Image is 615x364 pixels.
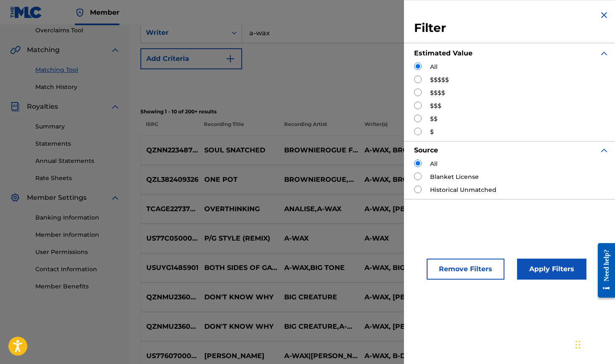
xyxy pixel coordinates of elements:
[279,145,359,155] p: BROWNIEROGUE FEATURING A-WAX
[90,8,119,17] span: Member
[359,120,439,136] p: Writer(s)
[35,26,120,35] a: Overclaims Tool
[517,259,586,280] button: Apply Filters
[35,83,120,92] a: Match History
[414,21,609,36] h3: Filter
[573,324,615,364] iframe: Chat Widget
[575,332,581,357] div: Drag
[141,263,198,273] p: USUYG1485901
[430,128,434,136] label: $
[359,145,438,155] p: A-WAX, BROWNIEROGUE
[198,145,278,155] p: SOUL SNATCHED
[359,322,438,332] p: A-WAX, [PERSON_NAME], [PERSON_NAME]
[359,292,438,302] p: A-WAX, [PERSON_NAME], [PERSON_NAME]
[430,115,438,123] label: $$
[279,351,359,361] p: A-WAX|[PERSON_NAME]|B-DAWG|[PERSON_NAME]|BIG TONE|SHADOW|LIL LOS|[PERSON_NAME]
[599,145,609,155] img: expand
[198,292,278,302] p: DON'T KNOW WHY
[141,204,198,214] p: TCAGE2273784
[110,45,120,55] img: expand
[198,175,278,185] p: ONE POT
[279,263,359,273] p: A-WAX,BIG TONE
[35,230,120,239] a: Member Information
[141,322,198,332] p: QZNMU2360547
[35,282,120,291] a: Member Benefits
[198,233,278,244] p: P/G STYLE (REMIX)
[278,120,359,136] p: Recording Artist
[75,8,85,18] img: Top Rightsholder
[359,233,438,244] p: A-WAX
[279,292,359,302] p: BIG CREATURE
[10,45,21,55] img: Matching
[427,259,504,280] button: Remove Filters
[35,248,120,257] a: User Permissions
[599,10,609,20] img: close
[10,6,42,18] img: MLC Logo
[198,351,278,361] p: [PERSON_NAME]
[140,108,605,115] p: Showing 1 - 10 of 200+ results
[359,175,438,185] p: A-WAX, BROWNIEROGUE
[27,193,87,203] span: Member Settings
[10,102,20,112] img: Royalties
[198,263,278,273] p: BOTH SIDES OF GAME
[141,233,198,244] p: US77C0500074
[35,122,120,131] a: Summary
[414,146,438,154] strong: Source
[27,45,60,55] span: Matching
[198,120,279,136] p: Recording Title
[279,204,359,214] p: ANALISE,A-WAX
[35,265,120,274] a: Contact Information
[110,193,120,203] img: expand
[414,49,472,57] strong: Estimated Value
[430,186,496,194] label: Historical Unmatched
[359,263,438,273] p: A-WAX, BIG TONE
[591,236,615,305] iframe: Resource Center
[279,322,359,332] p: BIG CREATURE,A-WAX
[35,65,120,74] a: Matching Tool
[359,351,438,361] p: A-WAX, B-DAWG, BIG TONE, [PERSON_NAME], [PERSON_NAME], [PERSON_NAME], [PERSON_NAME], [PERSON_NAME]
[35,174,120,183] a: Rate Sheets
[430,160,438,168] label: All
[430,89,445,97] label: $$$$
[110,102,120,112] img: expand
[141,292,198,302] p: QZNMU2360547
[35,213,120,222] a: Banking Information
[141,351,198,361] p: US7760700000
[599,48,609,58] img: expand
[430,76,449,84] label: $$$$$
[27,102,58,112] span: Royalties
[430,173,479,181] label: Blanket License
[141,145,198,155] p: QZNN22348719
[279,175,359,185] p: BROWNIEROGUE,A-WAX
[198,322,278,332] p: DON'T KNOW WHY
[225,54,235,64] img: 9d2ae6d4665cec9f34b9.svg
[146,28,222,38] div: Writer
[198,204,278,214] p: OVERTHINKING
[10,193,20,203] img: Member Settings
[141,175,198,185] p: QZL382409326
[35,139,120,148] a: Statements
[35,157,120,165] a: Annual Statements
[279,233,359,244] p: A-WAX
[430,102,441,110] label: $$$
[430,63,438,71] label: All
[140,48,242,69] button: Add Criteria
[359,204,438,214] p: A-WAX, [PERSON_NAME]
[140,120,198,136] p: ISRC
